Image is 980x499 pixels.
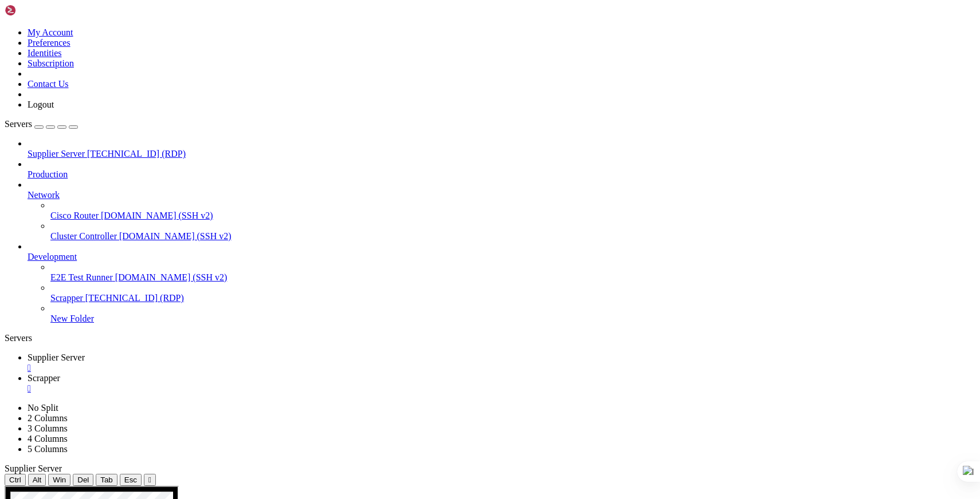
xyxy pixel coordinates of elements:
span: Cisco Router [50,211,99,220]
a: Servers [5,119,78,129]
span: Supplier Server [28,353,85,362]
a: 5 Columns [28,444,68,454]
span: Scrapper [50,293,83,303]
a: Identities [28,48,62,58]
a: 3 Columns [28,423,68,433]
button: Alt [28,474,46,486]
span: Development [28,252,77,262]
a: Development [28,252,975,262]
a: No Split [28,403,58,413]
span: Alt [33,476,42,484]
a: Scrapper [28,373,975,394]
li: Network [28,180,975,241]
button:  [144,474,156,486]
a: Scrapper [TECHNICAL_ID] (RDP) [50,293,975,303]
span: [DOMAIN_NAME] (SSH v2) [119,231,232,241]
a: Cisco Router [DOMAIN_NAME] (SSH v2) [50,211,975,221]
a:  [28,363,975,373]
button: Esc [120,474,142,486]
a: Supplier Server [TECHNICAL_ID] (RDP) [28,149,975,159]
span: Supplier Server [5,464,62,473]
span: Network [28,190,60,200]
button: Win [48,474,70,486]
span: Production [28,169,68,179]
li: Scrapper [TECHNICAL_ID] (RDP) [50,283,975,303]
img: Shellngn [5,5,70,16]
li: Cisco Router [DOMAIN_NAME] (SSH v2) [50,200,975,221]
button: Del [73,474,93,486]
li: Development [28,241,975,324]
a: Logout [28,100,54,109]
div: Servers [5,333,975,343]
a: Contact Us [28,79,69,89]
a: E2E Test Runner [DOMAIN_NAME] (SSH v2) [50,272,975,283]
a: Preferences [28,38,70,47]
li: New Folder [50,303,975,324]
a: Cluster Controller [DOMAIN_NAME] (SSH v2) [50,231,975,241]
a:  [28,383,975,394]
button: Ctrl [5,474,26,486]
button: Tab [96,474,117,486]
span: Esc [124,476,137,484]
div:  [148,476,151,484]
span: Win [53,476,66,484]
li: E2E Test Runner [DOMAIN_NAME] (SSH v2) [50,262,975,283]
a: 2 Columns [28,413,68,423]
li: Production [28,159,975,180]
span: [DOMAIN_NAME] (SSH v2) [101,211,213,220]
span: Scrapper [28,373,60,383]
span: Tab [100,476,113,484]
span: Cluster Controller [50,231,117,241]
a: 4 Columns [28,434,68,443]
span: [TECHNICAL_ID] (RDP) [87,149,186,159]
span: Servers [5,119,32,129]
span: [TECHNICAL_ID] (RDP) [85,293,184,303]
span: Ctrl [9,476,21,484]
a: My Account [28,27,73,37]
li: Supplier Server [TECHNICAL_ID] (RDP) [28,138,975,159]
span: E2E Test Runner [50,272,113,282]
a: Production [28,169,975,180]
a: Subscription [28,58,74,68]
a: Network [28,190,975,200]
li: Cluster Controller [DOMAIN_NAME] (SSH v2) [50,221,975,241]
a: New Folder [50,314,975,324]
span: Supplier Server [28,149,85,159]
a: Supplier Server [28,353,975,373]
span: Del [77,476,89,484]
span: New Folder [50,314,94,323]
span: [DOMAIN_NAME] (SSH v2) [115,272,228,282]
